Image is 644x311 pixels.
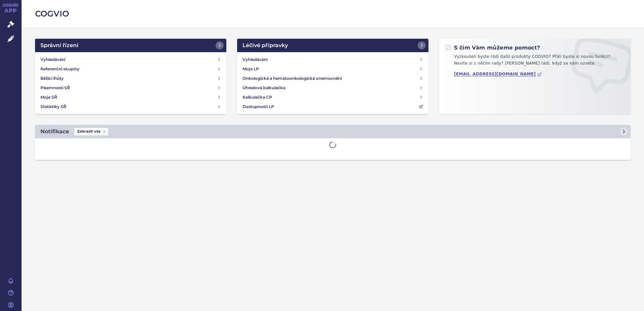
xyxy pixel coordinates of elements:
h4: Písemnosti SŘ [40,84,70,91]
span: Zobrazit vše [74,128,108,135]
h4: Úhradová kalkulačka [243,84,285,91]
h4: Referenční skupiny [40,66,79,72]
a: Vyhledávání [240,55,426,64]
h2: S čím Vám můžeme pomoct? [445,44,540,51]
a: Písemnosti SŘ [38,83,224,93]
a: NotifikaceZobrazit vše [35,125,631,138]
a: Onkologická a hematoonkologická onemocnění [240,74,426,83]
a: Úhradová kalkulačka [240,83,426,93]
h2: Notifikace [40,128,69,136]
a: Kalkulačka CP [240,93,426,102]
a: Správní řízení [35,39,226,52]
h2: Správní řízení [40,41,78,49]
a: Moje SŘ [38,93,224,102]
a: [EMAIL_ADDRESS][DOMAIN_NAME] [454,72,542,77]
h4: Vyhledávání [40,56,65,63]
a: Vyhledávání [38,55,224,64]
a: Dostupnosti LP [240,102,426,111]
a: Statistiky SŘ [38,102,224,111]
a: Referenční skupiny [38,64,224,74]
h4: Vyhledávání [243,56,267,63]
a: Moje LP [240,64,426,74]
h4: Onkologická a hematoonkologická onemocnění [243,75,342,82]
h2: COGVIO [35,8,631,20]
h4: Statistiky SŘ [40,103,66,110]
p: Vyzkoušeli byste rádi další produkty COGVIO? Přáli byste si novou funkci? Nevíte si s něčím rady?... [445,54,625,69]
h2: Léčivé přípravky [243,41,288,49]
a: Léčivé přípravky [237,39,428,52]
h4: Moje SŘ [40,94,57,101]
h4: Dostupnosti LP [243,103,274,110]
h4: Kalkulačka CP [243,94,272,101]
h4: Běžící lhůty [40,75,64,82]
h4: Moje LP [243,66,259,72]
a: Běžící lhůty [38,74,224,83]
